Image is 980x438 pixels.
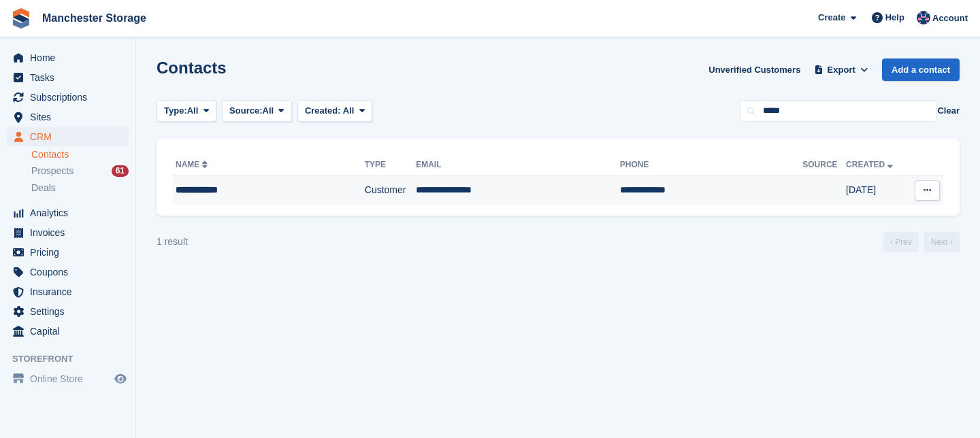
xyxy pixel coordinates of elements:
nav: Page [881,232,962,252]
span: Settings [30,302,112,321]
span: All [343,105,355,116]
span: Subscriptions [30,88,112,107]
span: All [263,104,274,118]
span: Analytics [30,203,112,222]
span: Source: [229,104,262,118]
span: Deals [31,182,56,195]
div: 61 [112,165,129,177]
a: menu [7,127,129,146]
a: Unverified Customers [703,58,806,81]
a: menu [7,48,129,67]
a: Previous [883,232,919,252]
h1: Contacts [157,58,227,77]
span: Pricing [30,243,112,262]
a: Next [924,232,960,252]
td: Customer [365,176,416,205]
span: Online Store [30,369,112,388]
span: Type: [164,104,187,118]
span: Home [30,48,112,67]
a: Manchester Storage [37,7,152,29]
span: Coupons [30,263,112,282]
button: Clear [937,104,960,118]
th: Source [802,154,846,176]
span: Capital [30,322,112,341]
span: Created: [305,105,341,116]
a: Preview store [112,371,129,387]
span: Invoices [30,223,112,242]
span: Account [932,12,968,25]
td: [DATE] [846,176,908,205]
th: Type [365,154,416,176]
button: Export [811,58,871,81]
span: All [187,104,199,118]
button: Source: All [222,100,292,122]
a: menu [7,107,129,127]
a: Deals [31,181,129,195]
a: menu [7,88,129,107]
button: Created: All [297,100,372,122]
a: Created [846,160,896,169]
a: menu [7,369,129,388]
a: menu [7,68,129,87]
a: Contacts [31,148,129,161]
a: Name [176,160,210,169]
span: Insurance [30,282,112,301]
span: Sites [30,107,112,127]
a: menu [7,203,129,222]
a: menu [7,322,129,341]
th: Email [416,154,620,176]
a: menu [7,243,129,262]
span: Tasks [30,68,112,87]
th: Phone [620,154,802,176]
span: Prospects [31,165,73,178]
span: Export [828,63,855,77]
a: menu [7,302,129,321]
a: Prospects 61 [31,164,129,178]
a: menu [7,282,129,301]
a: menu [7,223,129,242]
span: Create [818,11,845,24]
span: Storefront [12,352,135,366]
a: Add a contact [882,58,960,81]
img: stora-icon-8386f47178a22dfd0bd8f6a31ec36ba5ce8667c1dd55bd0f319d3a0aa187defe.svg [11,8,31,29]
button: Type: All [157,100,216,122]
div: 1 result [157,235,188,249]
a: menu [7,263,129,282]
span: CRM [30,127,112,146]
span: Help [885,11,904,24]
